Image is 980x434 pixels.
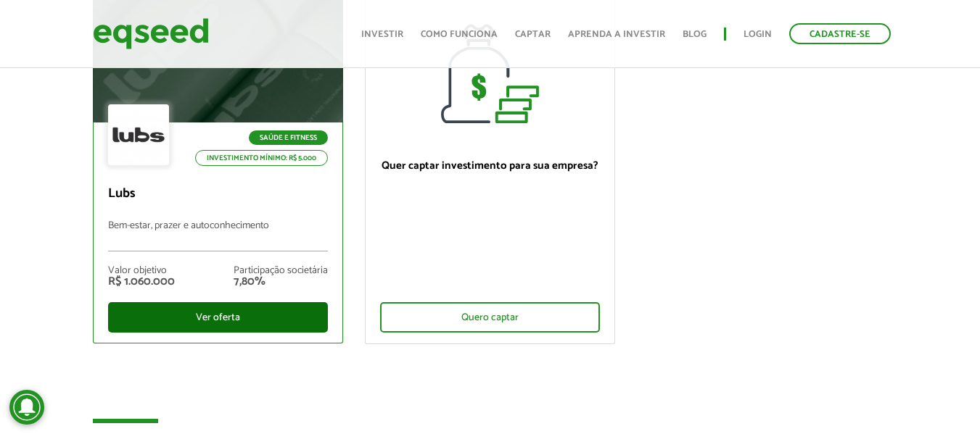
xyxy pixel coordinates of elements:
[421,30,498,39] a: Como funciona
[744,30,772,39] a: Login
[108,186,328,202] p: Lubs
[249,130,328,145] p: Saúde e Fitness
[195,150,328,166] p: Investimento mínimo: R$ 5.000
[683,30,707,39] a: Blog
[108,276,175,288] div: R$ 1.060.000
[380,302,600,333] div: Quero captar
[108,220,328,251] p: Bem-estar, prazer e autoconhecimento
[93,14,209,53] img: EqSeed
[380,159,600,172] p: Quer captar investimento para sua empresa?
[361,30,403,39] a: Investir
[234,266,328,276] div: Participação societária
[789,23,891,44] a: Cadastre-se
[515,30,551,39] a: Captar
[108,266,175,276] div: Valor objetivo
[234,276,328,288] div: 7,80%
[108,302,328,333] div: Ver oferta
[568,30,665,39] a: Aprenda a investir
